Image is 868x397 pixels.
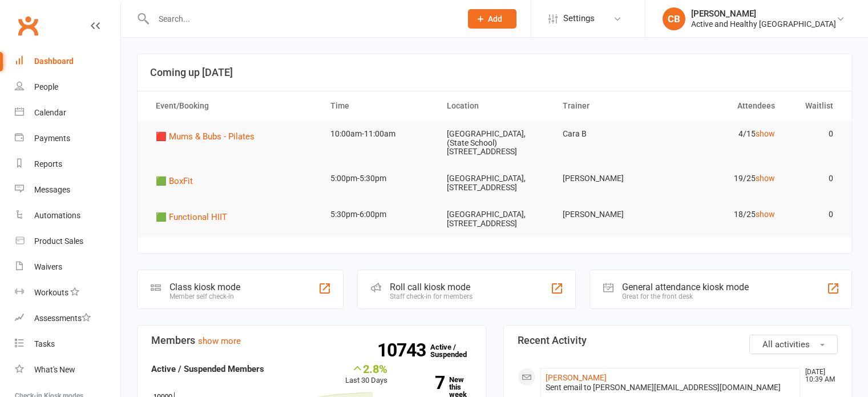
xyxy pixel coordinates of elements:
td: 0 [785,165,843,192]
div: Workouts [34,288,68,297]
a: Product Sales [15,228,120,254]
div: General attendance kiosk mode [622,282,749,292]
button: All activities [749,335,838,354]
a: show [756,174,775,183]
a: Assessments [15,306,120,331]
td: 0 [785,201,843,228]
td: 18/25 [669,201,785,228]
div: Tasks [34,339,55,348]
a: Tasks [15,331,120,357]
div: Automations [34,211,80,220]
div: Last 30 Days [345,362,387,387]
th: Trainer [552,91,669,121]
td: [GEOGRAPHIC_DATA], [STREET_ADDRESS] [437,201,553,237]
a: show [756,210,775,219]
a: show more [198,336,241,346]
span: 🟥 Mums & Bubs - Pilates [156,131,255,142]
a: What's New [15,357,120,383]
div: Class kiosk mode [169,282,240,292]
span: All activities [762,339,810,350]
time: [DATE] 10:39 AM [800,368,837,383]
a: [PERSON_NAME] [546,373,607,382]
div: Member self check-in [169,292,240,300]
strong: 10743 [377,342,430,359]
td: Cara B [552,121,669,147]
td: 5:30pm-6:00pm [320,201,437,228]
td: 4/15 [669,121,785,147]
span: 🟩 BoxFit [156,176,193,186]
button: 🟩 Functional HIIT [156,210,235,224]
td: 19/25 [669,165,785,192]
a: Waivers [15,254,120,280]
a: show [756,129,775,138]
th: Location [437,91,553,121]
div: Product Sales [34,236,83,246]
td: [GEOGRAPHIC_DATA], (State School) [STREET_ADDRESS] [437,121,553,165]
th: Event/Booking [146,91,320,121]
a: Calendar [15,100,120,126]
strong: Active / Suspended Members [151,364,264,374]
div: Dashboard [34,57,74,66]
a: Messages [15,177,120,203]
a: Payments [15,126,120,151]
th: Attendees [669,91,785,121]
a: People [15,74,120,100]
h3: Coming up [DATE] [150,67,839,78]
div: Active and Healthy [GEOGRAPHIC_DATA] [691,19,836,29]
div: Assessments [34,314,91,323]
div: Reports [34,159,62,169]
button: 🟩 BoxFit [156,174,201,188]
div: Messages [34,185,70,194]
h3: Recent Activity [518,335,838,346]
div: 2.8% [345,362,387,375]
div: Waivers [34,262,62,271]
strong: 7 [405,374,445,391]
div: What's New [34,365,75,374]
td: [PERSON_NAME] [552,165,669,192]
div: Great for the front desk [622,292,749,300]
button: Add [468,9,516,29]
input: Search... [150,11,453,27]
span: Add [488,14,502,23]
td: [GEOGRAPHIC_DATA], [STREET_ADDRESS] [437,165,553,201]
td: 0 [785,121,843,147]
div: Calendar [34,108,66,117]
div: Payments [34,134,70,143]
th: Time [320,91,437,121]
div: Roll call kiosk mode [390,282,473,292]
td: 5:00pm-5:30pm [320,165,437,192]
span: Settings [563,6,595,31]
button: 🟥 Mums & Bubs - Pilates [156,130,263,143]
a: Clubworx [14,11,42,40]
a: Automations [15,203,120,228]
td: 10:00am-11:00am [320,121,437,147]
a: Workouts [15,280,120,306]
a: Reports [15,151,120,177]
span: 🟩 Functional HIIT [156,212,227,222]
div: People [34,82,58,91]
span: Sent email to [PERSON_NAME][EMAIL_ADDRESS][DOMAIN_NAME] [546,383,781,392]
h3: Members [151,335,472,346]
th: Waitlist [785,91,843,121]
td: [PERSON_NAME] [552,201,669,228]
div: Staff check-in for members [390,292,473,300]
a: 10743Active / Suspended [430,335,481,367]
div: [PERSON_NAME] [691,9,836,19]
a: Dashboard [15,49,120,74]
div: CB [663,7,685,30]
